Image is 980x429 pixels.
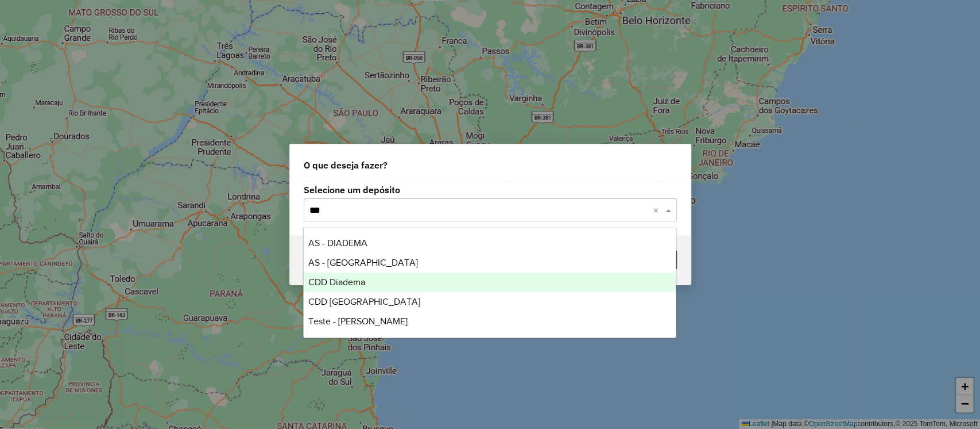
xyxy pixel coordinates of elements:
[308,277,365,287] span: CDD Diadema
[304,183,677,197] label: Selecione um depósito
[308,297,420,307] span: CDD [GEOGRAPHIC_DATA]
[308,258,418,267] span: AS - [GEOGRAPHIC_DATA]
[653,203,663,217] span: Clear all
[308,238,367,248] span: AS - DIADEMA
[303,227,676,338] ng-dropdown-panel: Options list
[308,316,408,326] span: Teste - [PERSON_NAME]
[304,158,388,172] span: O que deseja fazer?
